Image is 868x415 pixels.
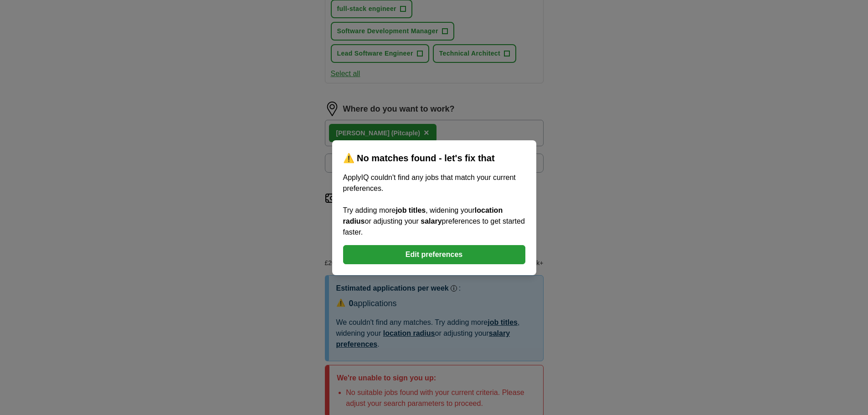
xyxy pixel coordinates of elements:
span: ApplyIQ couldn't find any jobs that match your current preferences. Try adding more , widening yo... [343,174,525,236]
span: ⚠️ No matches found - let's fix that [343,153,495,163]
button: Edit preferences [343,245,525,264]
b: job titles [395,206,426,214]
b: location radius [343,206,503,225]
b: salary [421,217,442,225]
